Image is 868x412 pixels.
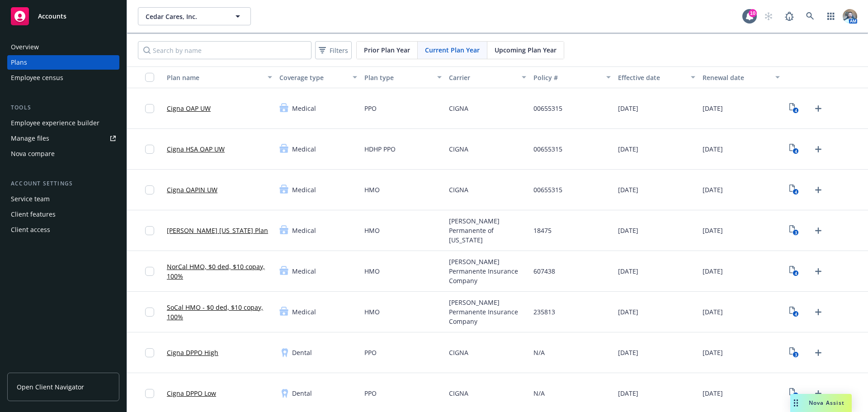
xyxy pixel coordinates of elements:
[495,45,557,55] span: Upcoming Plan Year
[7,116,119,130] a: Employee experience builder
[449,144,468,154] span: CIGNA
[795,189,797,195] text: 4
[7,179,119,188] div: Account settings
[276,66,360,88] button: Coverage type
[801,7,819,25] a: Search
[11,192,50,206] div: Service team
[292,144,316,154] span: Medical
[7,4,119,29] a: Accounts
[749,9,757,17] div: 10
[7,207,119,222] a: Client features
[317,44,350,57] span: Filters
[533,266,555,276] span: 607438
[145,104,154,113] input: Toggle Row Selected
[703,388,723,398] span: [DATE]
[167,144,225,154] a: Cigna HSA OAP UW
[364,388,377,398] span: PPO
[292,388,312,398] span: Dental
[533,73,601,82] div: Policy #
[7,131,119,146] a: Manage files
[330,46,348,55] span: Filters
[138,41,311,59] input: Search by name
[11,116,99,130] div: Employee experience builder
[533,144,562,154] span: 00655315
[146,12,224,21] span: Cedar Cares, Inc.
[780,7,798,25] a: Report a Bug
[361,66,445,88] button: Plan type
[703,144,723,154] span: [DATE]
[787,386,802,401] a: View Plan Documents
[292,348,312,357] span: Dental
[787,142,802,156] a: View Plan Documents
[7,40,119,54] a: Overview
[759,7,778,25] a: Start snowing
[811,386,826,401] a: Upload Plan Documents
[364,144,396,154] span: HDHP PPO
[167,185,217,194] a: Cigna OAPIN UW
[7,223,119,237] a: Client access
[364,307,380,317] span: HMO
[292,185,316,194] span: Medical
[618,348,638,357] span: [DATE]
[167,262,272,281] a: NorCal HMO, $0 ded, $10 copay, 100%
[703,185,723,194] span: [DATE]
[167,104,211,113] a: Cigna OAP UW
[38,13,66,20] span: Accounts
[11,223,50,237] div: Client access
[699,66,783,88] button: Renewal date
[449,73,516,82] div: Carrier
[425,45,480,55] span: Current Plan Year
[787,183,802,197] a: View Plan Documents
[364,45,410,55] span: Prior Plan Year
[533,104,562,113] span: 00655315
[167,226,268,235] a: [PERSON_NAME] [US_STATE] Plan
[811,101,826,116] a: Upload Plan Documents
[533,348,545,357] span: N/A
[364,266,380,276] span: HMO
[795,108,797,114] text: 4
[145,185,154,194] input: Toggle Row Selected
[614,66,699,88] button: Effective date
[795,230,797,236] text: 3
[449,388,468,398] span: CIGNA
[292,266,316,276] span: Medical
[618,73,685,82] div: Effective date
[787,264,802,279] a: View Plan Documents
[795,270,797,276] text: 4
[618,104,638,113] span: [DATE]
[795,148,797,154] text: 4
[811,305,826,319] a: Upload Plan Documents
[145,226,154,235] input: Toggle Row Selected
[618,144,638,154] span: [DATE]
[795,352,797,358] text: 3
[145,73,154,82] input: Select all
[7,71,119,85] a: Employee census
[145,348,154,357] input: Toggle Row Selected
[703,226,723,235] span: [DATE]
[11,55,27,70] div: Plans
[449,185,468,194] span: CIGNA
[795,311,797,317] text: 4
[364,185,380,194] span: HMO
[449,216,526,245] span: [PERSON_NAME] Permanente of [US_STATE]
[145,267,154,276] input: Toggle Row Selected
[787,305,802,319] a: View Plan Documents
[11,207,56,222] div: Client features
[787,346,802,360] a: View Plan Documents
[811,142,826,156] a: Upload Plan Documents
[703,307,723,317] span: [DATE]
[7,55,119,70] a: Plans
[811,223,826,238] a: Upload Plan Documents
[533,388,545,398] span: N/A
[809,399,844,407] span: Nova Assist
[703,266,723,276] span: [DATE]
[790,394,852,412] button: Nova Assist
[449,104,468,113] span: CIGNA
[7,103,119,112] div: Tools
[822,7,840,25] a: Switch app
[11,71,63,85] div: Employee census
[787,101,802,116] a: View Plan Documents
[533,307,555,317] span: 235813
[811,264,826,279] a: Upload Plan Documents
[11,147,55,161] div: Nova compare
